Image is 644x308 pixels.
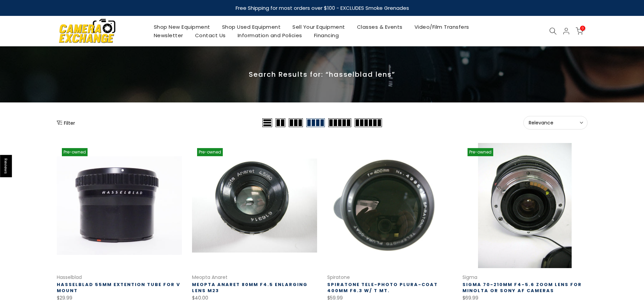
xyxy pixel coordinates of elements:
[232,31,308,40] a: Information and Policies
[192,294,317,302] div: $40.00
[408,23,475,31] a: Video/Film Transfers
[523,116,588,129] button: Relevance
[462,281,582,294] a: Sigma 70-210MM F4-5.6 Zoom Lens for Minolta or Sony AF Cameras
[57,281,180,294] a: Hasselblad 55mm Extention Tube for V Mount
[148,31,189,40] a: Newsletter
[57,274,82,281] a: Hasselblad
[235,4,409,11] strong: Free Shipping for most orders over $100 - EXCLUDES Smoke Grenades
[216,23,287,31] a: Shop Used Equipment
[192,274,228,281] a: Meopta Anaret
[462,294,588,302] div: $69.99
[580,26,585,31] span: 0
[148,23,216,31] a: Shop New Equipment
[57,70,588,79] p: Search Results for: “hasselblad lens”
[576,27,583,35] a: 0
[308,31,345,40] a: Financing
[189,31,232,40] a: Contact Us
[327,281,438,294] a: Spiratone Tele-Photo Plura-coat 400mm f6.3 w/ T Mt.
[462,274,477,281] a: Sigma
[529,120,582,126] span: Relevance
[287,23,351,31] a: Sell Your Equipment
[192,281,308,294] a: Meopta Anaret 80mm f4.5 Enlarging lens M23
[351,23,408,31] a: Classes & Events
[57,294,182,302] div: $29.99
[327,294,452,302] div: $59.99
[327,274,350,281] a: Spiratone
[57,119,75,126] button: Show filters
